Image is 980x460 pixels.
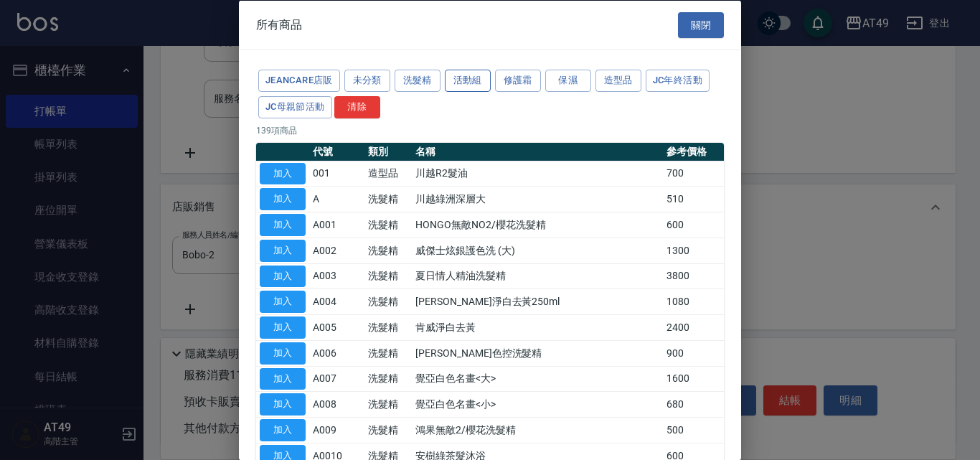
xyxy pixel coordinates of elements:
td: A001 [309,212,364,238]
button: 加入 [260,214,306,236]
button: JeanCare店販 [258,70,340,92]
td: 600 [663,212,724,238]
button: 加入 [260,393,306,416]
button: 活動組 [445,70,491,92]
td: 3800 [663,263,724,289]
button: 保濕 [545,70,591,92]
td: 1300 [663,238,724,263]
p: 139 項商品 [256,123,724,136]
th: 代號 [309,142,364,161]
td: A007 [309,366,364,392]
td: [PERSON_NAME]淨白去黃250ml [412,288,663,314]
td: 威傑士炫銀護色洗 (大) [412,238,663,263]
td: [PERSON_NAME]色控洗髮精 [412,340,663,366]
td: 洗髮精 [364,417,413,443]
td: 造型品 [364,161,413,187]
button: 未分類 [344,70,390,92]
td: A002 [309,238,364,263]
span: 所有商品 [256,17,302,32]
td: 夏日情人精油洗髮精 [412,263,663,289]
td: 洗髮精 [364,366,413,392]
button: 加入 [260,316,306,339]
button: 修護霜 [495,70,541,92]
td: A008 [309,391,364,417]
td: 洗髮精 [364,238,413,263]
td: 洗髮精 [364,391,413,417]
button: 加入 [260,419,306,441]
button: JC母親節活動 [258,95,332,118]
button: 加入 [260,367,306,390]
td: A [309,186,364,212]
td: HONGO無敵NO2/櫻花洗髮精 [412,212,663,238]
td: A004 [309,288,364,314]
button: 加入 [260,265,306,287]
td: 510 [663,186,724,212]
th: 類別 [364,142,413,161]
td: 2400 [663,314,724,340]
td: 1600 [663,366,724,392]
td: 覺亞白色名畫<大> [412,366,663,392]
td: 洗髮精 [364,288,413,314]
td: 001 [309,161,364,187]
td: 覺亞白色名畫<小> [412,391,663,417]
td: 川越綠洲深層大 [412,186,663,212]
button: 造型品 [595,70,641,92]
td: A006 [309,340,364,366]
td: 洗髮精 [364,314,413,340]
th: 參考價格 [663,142,724,161]
td: A003 [309,263,364,289]
td: 700 [663,161,724,187]
td: 1080 [663,288,724,314]
td: 川越R2髮油 [412,161,663,187]
td: 500 [663,417,724,443]
td: 鴻果無敵2/櫻花洗髮精 [412,417,663,443]
button: 加入 [260,239,306,261]
button: 清除 [334,95,380,118]
button: JC年終活動 [646,70,710,92]
td: 洗髮精 [364,340,413,366]
td: A009 [309,417,364,443]
td: 洗髮精 [364,263,413,289]
button: 加入 [260,188,306,210]
button: 加入 [260,291,306,313]
td: 900 [663,340,724,366]
td: 洗髮精 [364,186,413,212]
button: 加入 [260,162,306,184]
button: 加入 [260,342,306,364]
td: A005 [309,314,364,340]
button: 關閉 [678,11,724,38]
th: 名稱 [412,142,663,161]
td: 680 [663,391,724,417]
td: 洗髮精 [364,212,413,238]
button: 洗髮精 [395,70,440,92]
td: 肯威淨白去黃 [412,314,663,340]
